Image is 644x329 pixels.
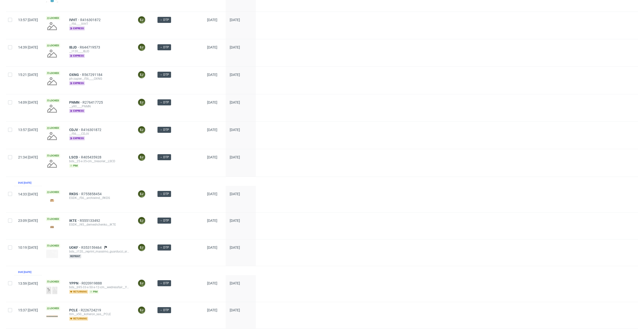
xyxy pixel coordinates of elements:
[159,45,169,50] span: → DTP
[207,245,217,250] span: [DATE]
[18,281,38,285] span: 13:59 [DATE]
[69,109,85,113] span: express
[69,290,88,294] span: returning
[18,18,38,22] span: 13:57 [DATE]
[46,20,58,32] img: no_design.png
[207,192,217,196] span: [DATE]
[69,73,82,77] a: OXNG
[18,155,38,159] span: 21:34 [DATE]
[46,285,58,295] img: version_two_editor_design
[46,103,58,115] img: no_design.png
[46,158,58,170] img: no_design.png
[69,223,130,227] div: EGDK__f45__demeshchenko__IKTE
[69,45,80,49] span: IBJD
[46,71,60,75] span: Locked
[69,219,80,223] a: IKTE
[46,16,60,20] span: Locked
[69,245,81,250] span: UOKF
[81,128,102,132] a: R416301872
[69,155,81,159] a: LSCD
[18,192,38,196] span: 14:33 [DATE]
[159,245,169,250] span: → DTP
[46,190,60,194] span: Locked
[69,26,85,30] span: express
[159,218,169,223] span: → DTP
[230,219,240,223] span: [DATE]
[89,290,99,294] span: pim
[159,100,169,105] span: → DTP
[69,250,130,254] div: bds__t120__reprint_massimo_guarducci_srl__UOKF
[69,285,130,289] div: bds__b95-33-x-50-x-12-cm__wedressfair__YPPN
[230,192,240,196] span: [DATE]
[69,159,130,163] div: bds__25-x-35-cm__tresorier__LSCD
[69,22,130,26] div: __f56____IVHT
[138,99,145,106] figcaption: EJ
[18,181,31,185] div: Due [DATE]
[159,281,169,285] span: → DTP
[69,254,81,258] span: reprint
[159,128,169,132] span: → DTP
[18,45,38,49] span: 14:39 [DATE]
[46,306,60,310] span: Locked
[230,73,240,77] span: [DATE]
[207,281,217,285] span: [DATE]
[46,197,58,204] img: version_two_editor_design
[69,308,81,312] span: PCLE
[82,73,103,77] a: R567291184
[46,224,58,230] img: version_two_editor_design
[69,192,81,196] a: RKDS
[18,219,38,223] span: 23:09 [DATE]
[230,18,240,22] span: [DATE]
[159,18,169,22] span: → DTP
[46,280,60,284] span: Locked
[138,280,145,287] figcaption: EJ
[69,281,82,285] span: YPPN
[18,73,38,77] span: 15:21 [DATE]
[46,48,58,60] img: no_design.png
[207,155,217,159] span: [DATE]
[207,100,217,104] span: [DATE]
[46,250,58,258] img: version_two_editor_design
[81,245,103,250] a: R353159464
[69,54,85,58] span: express
[69,317,88,321] span: returning
[159,192,169,196] span: → DTP
[81,192,103,196] a: R755858454
[69,312,130,316] div: ttm__x50__koheron_sas__PCLE
[80,45,101,49] span: R644719573
[81,155,102,159] a: R405435928
[18,100,38,104] span: 14:09 [DATE]
[69,100,83,104] span: PNMN
[80,18,102,22] a: R416301872
[46,217,60,221] span: Locked
[69,104,130,108] div: __y80____PNMN
[138,307,145,314] figcaption: EJ
[230,45,240,49] span: [DATE]
[83,100,104,104] a: R276417725
[207,128,217,132] span: [DATE]
[18,128,38,132] span: 13:57 [DATE]
[207,73,217,77] span: [DATE]
[138,217,145,224] figcaption: EJ
[138,126,145,133] figcaption: EJ
[69,132,130,136] div: __f56____CDJV
[138,71,145,78] figcaption: EJ
[69,18,80,22] span: IVHT
[138,190,145,197] figcaption: EJ
[18,308,38,312] span: 15:37 [DATE]
[69,196,130,200] div: EGDK__f56__archiwind__RKDS
[46,126,60,130] span: Locked
[207,308,217,312] span: [DATE]
[138,16,145,23] figcaption: EJ
[81,308,102,312] a: R226724219
[230,155,240,159] span: [DATE]
[46,75,58,87] img: no_design.png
